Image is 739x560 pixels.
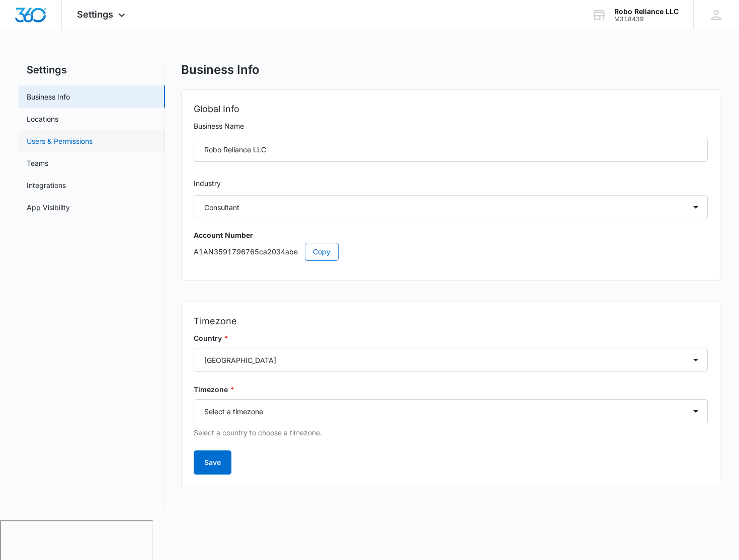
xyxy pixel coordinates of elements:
[27,136,93,146] a: Users & Permissions
[19,62,165,77] h2: Settings
[614,8,679,16] div: account name
[194,427,708,438] p: Select a country to choose a timezone.
[194,384,708,395] label: Timezone
[27,202,70,213] a: App Visibility
[27,91,70,102] a: Business Info
[194,243,708,261] p: A1AN3591796765ca2034abe
[194,178,708,189] label: Industry
[313,246,331,257] span: Copy
[194,450,231,475] button: Save
[614,16,679,23] div: account id
[181,62,260,77] h1: Business Info
[27,114,58,124] a: Locations
[194,102,708,116] h2: Global Info
[194,231,253,239] strong: Account Number
[27,180,66,191] a: Integrations
[194,333,708,344] label: Country
[194,314,708,328] h2: Timezone
[194,121,708,132] label: Business Name
[27,158,48,168] a: Teams
[305,243,339,261] button: Copy
[77,9,113,20] span: Settings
